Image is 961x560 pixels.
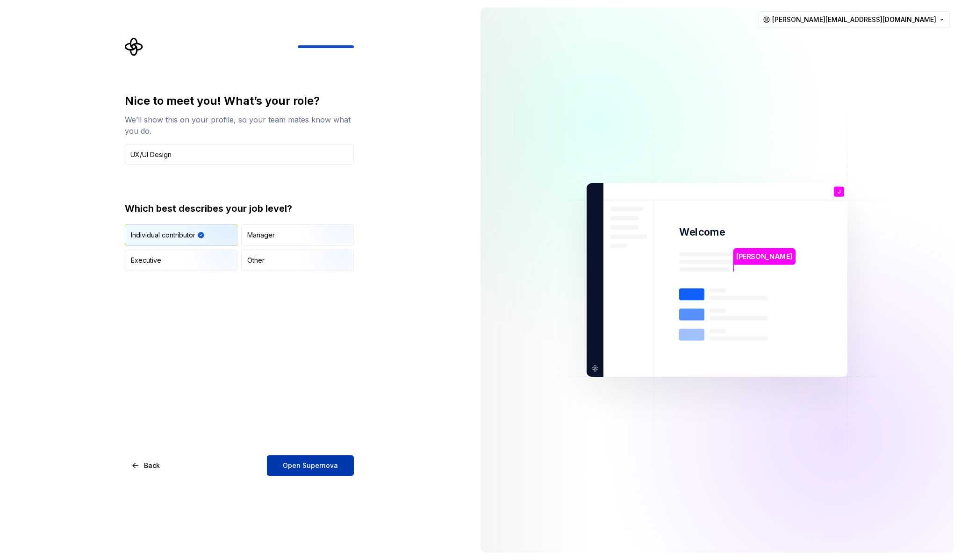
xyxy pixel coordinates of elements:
[838,189,840,194] p: J
[283,461,338,470] span: Open Supernova
[125,144,354,165] input: Job title
[736,251,792,262] p: [PERSON_NAME]
[131,230,195,240] div: Individual contributor
[125,114,354,136] div: We’ll show this on your profile, so your team mates know what you do.
[125,93,354,108] div: Nice to meet you! What’s your role?
[131,256,161,265] div: Executive
[267,455,354,476] button: Open Supernova
[759,11,950,28] button: [PERSON_NAME][EMAIL_ADDRESS][DOMAIN_NAME]
[144,461,160,470] span: Back
[247,256,265,265] div: Other
[125,202,354,215] div: Which best describes your job level?
[772,15,936,24] span: [PERSON_NAME][EMAIL_ADDRESS][DOMAIN_NAME]
[679,225,725,239] p: Welcome
[125,37,143,56] svg: Supernova Logo
[125,455,168,476] button: Back
[247,230,275,240] div: Manager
